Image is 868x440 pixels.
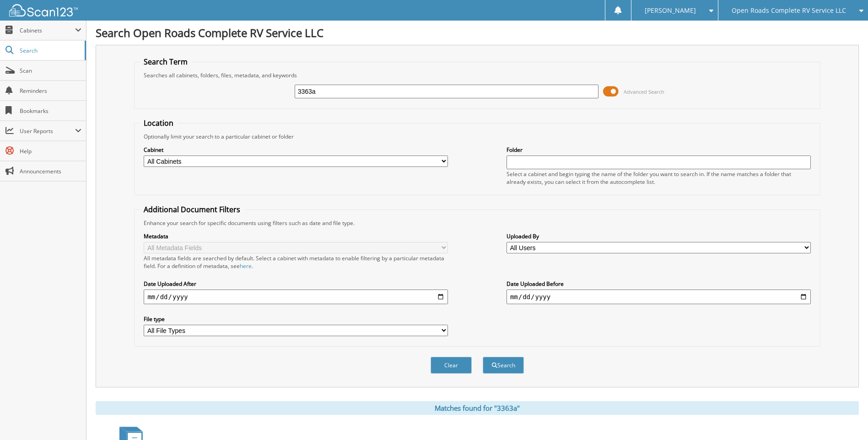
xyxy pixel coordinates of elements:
span: [PERSON_NAME] [645,8,696,13]
label: Uploaded By [507,232,811,240]
label: Folder [507,146,811,154]
input: end [507,290,811,304]
span: Announcements [20,167,81,175]
span: Search [20,47,80,54]
img: scan123-logo-white.svg [9,4,78,16]
label: Cabinet [144,146,448,154]
span: Open Roads Complete RV Service LLC [732,8,846,13]
span: Help [20,147,81,155]
legend: Additional Document Filters [139,204,245,215]
div: All metadata fields are searched by default. Select a cabinet with metadata to enable filtering b... [144,254,448,270]
span: Advanced Search [624,88,664,95]
label: File type [144,315,448,323]
input: start [144,290,448,304]
span: Cabinets [20,27,75,34]
div: Select a cabinet and begin typing the name of the folder you want to search in. If the name match... [507,170,811,186]
span: Scan [20,67,81,75]
label: Date Uploaded After [144,280,448,288]
div: Enhance your search for specific documents using filters such as date and file type. [139,219,815,227]
button: Search [483,357,524,374]
span: User Reports [20,127,75,135]
legend: Location [139,118,178,128]
button: Clear [431,357,472,374]
div: Matches found for "3363a" [96,401,859,415]
span: Bookmarks [20,107,81,115]
label: Date Uploaded Before [507,280,811,288]
legend: Search Term [139,57,192,67]
h1: Search Open Roads Complete RV Service LLC [96,25,859,40]
a: here [240,262,252,270]
span: Reminders [20,87,81,95]
label: Metadata [144,232,448,240]
div: Optionally limit your search to a particular cabinet or folder [139,133,815,140]
div: Searches all cabinets, folders, files, metadata, and keywords [139,71,815,79]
